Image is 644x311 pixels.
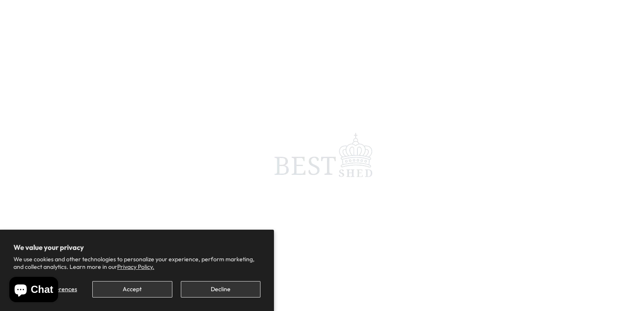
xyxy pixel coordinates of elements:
[181,281,260,298] button: Decline
[13,243,260,252] h2: We value your privacy
[13,255,260,271] p: We use cookies and other technologies to personalize your experience, perform marketing, and coll...
[117,263,154,271] a: Privacy Policy.
[92,281,172,298] button: Accept
[7,277,61,304] inbox-online-store-chat: Shopify online store chat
